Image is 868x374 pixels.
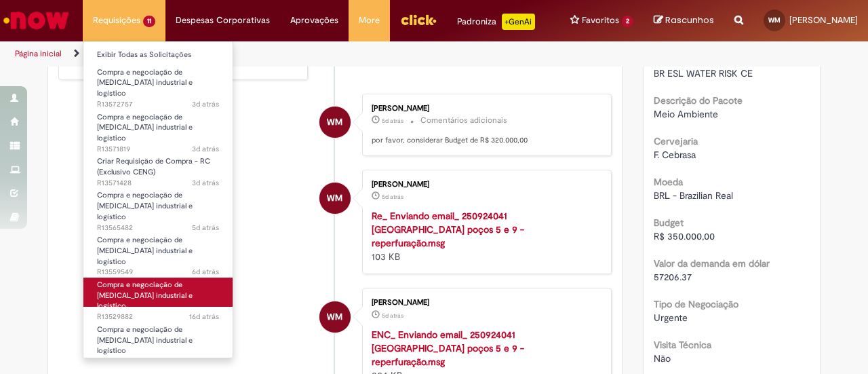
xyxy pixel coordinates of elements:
[192,99,219,109] time: 27/09/2025 10:06:36
[97,312,219,322] span: R13529882
[97,99,219,110] span: R13572757
[83,188,233,217] a: Aberto R13565482 : Compra e negociação de Capex industrial e logístico
[400,10,437,30] img: click_logo_yellow_360x200.png
[372,105,597,113] div: [PERSON_NAME]
[654,67,753,79] span: BR ESL WATER RISK CE
[372,299,597,307] div: [PERSON_NAME]
[83,48,233,62] a: Exibir Todas as Solicitações
[83,322,233,352] a: Aberto R13453650 : Compra e negociação de Capex industrial e logístico
[10,41,568,67] ul: Trilhas de página
[327,301,342,333] span: WM
[582,14,619,27] span: Favoritos
[189,312,219,322] span: 16d atrás
[1,7,71,34] img: ServiceNow
[372,209,597,263] div: 103 KB
[192,178,219,188] span: 3d atrás
[83,154,233,183] a: Aberto R13571428 : Criar Requisição de Compra - RC (Exclusivo CENG)
[192,223,219,233] span: 5d atrás
[457,14,535,30] div: Padroniza
[654,312,688,324] span: Urgente
[382,193,403,201] time: 25/09/2025 09:44:05
[192,144,219,154] span: 3d atrás
[654,189,733,202] span: BRL - Brazilian Real
[372,210,524,249] a: Re_ Enviando email_ 250924041 [GEOGRAPHIC_DATA] poços 5 e 9 -reperfuração.msg
[192,178,219,188] time: 26/09/2025 16:05:35
[654,94,743,107] b: Descrição do Pacote
[382,312,403,320] time: 25/09/2025 09:43:19
[93,14,140,27] span: Requisições
[192,99,219,109] span: 3d atrás
[176,14,270,27] span: Despesas Corporativas
[319,183,351,214] div: Wilton Raimundo Marques
[97,324,193,356] span: Compra e negociação de [MEDICAL_DATA] industrial e logístico
[382,193,403,201] span: 5d atrás
[319,107,351,138] div: Wilton Raimundo Marques
[97,356,219,367] span: R13453650
[97,280,193,311] span: Compra e negociação de [MEDICAL_DATA] industrial e logístico
[83,233,233,262] a: Aberto R13559549 : Compra e negociação de Capex industrial e logístico
[97,178,219,189] span: R13571428
[83,41,233,358] ul: Requisições
[654,14,714,27] a: Rascunhos
[192,267,219,277] span: 6d atrás
[327,182,342,214] span: WM
[654,176,683,188] b: Moeda
[143,356,219,367] span: cerca de um mês atrás
[382,312,403,320] span: 5d atrás
[372,135,597,146] p: por favor, considerar Budget de R$ 320.000,00
[768,16,781,24] span: WM
[97,156,210,177] span: Criar Requisição de Compra - RC (Exclusivo CENG)
[654,230,715,242] span: R$ 350.000,00
[420,115,507,126] small: Comentários adicionais
[192,144,219,154] time: 26/09/2025 16:55:54
[789,14,858,26] span: [PERSON_NAME]
[192,267,219,277] time: 23/09/2025 14:56:34
[654,135,698,147] b: Cervejaria
[654,108,718,120] span: Meio Ambiente
[654,352,671,364] span: Não
[654,339,711,351] b: Visita Técnica
[654,271,692,283] span: 57206.37
[502,14,535,30] p: +GenAi
[382,117,403,125] span: 5d atrás
[382,117,403,125] time: 25/09/2025 09:53:45
[290,14,338,27] span: Aprovações
[143,16,155,27] span: 11
[97,190,193,221] span: Compra e negociação de [MEDICAL_DATA] industrial e logístico
[359,14,380,27] span: More
[189,312,219,322] time: 13/09/2025 20:37:42
[654,298,738,310] b: Tipo de Negociação
[83,110,233,139] a: Aberto R13571819 : Compra e negociação de Capex industrial e logístico
[97,112,193,143] span: Compra e negociação de [MEDICAL_DATA] industrial e logístico
[622,16,633,27] span: 2
[97,144,219,155] span: R13571819
[97,267,219,278] span: R13559549
[97,67,193,98] span: Compra e negociação de [MEDICAL_DATA] industrial e logístico
[15,48,62,59] a: Página inicial
[83,278,233,307] a: Aberto R13529882 : Compra e negociação de Capex industrial e logístico
[143,356,219,367] time: 27/08/2025 16:41:26
[97,235,193,266] span: Compra e negociação de [MEDICAL_DATA] industrial e logístico
[665,14,714,26] span: Rascunhos
[372,329,524,368] a: ENC_ Enviando email_ 250924041 [GEOGRAPHIC_DATA] poços 5 e 9 -reperfuração.msg
[327,106,342,138] span: WM
[654,149,696,161] span: F. Cebrasa
[319,301,351,333] div: Wilton Raimundo Marques
[83,65,233,94] a: Aberto R13572757 : Compra e negociação de Capex industrial e logístico
[97,223,219,233] span: R13565482
[654,217,684,229] b: Budget
[654,257,770,269] b: Valor da demanda em dólar
[372,181,597,189] div: [PERSON_NAME]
